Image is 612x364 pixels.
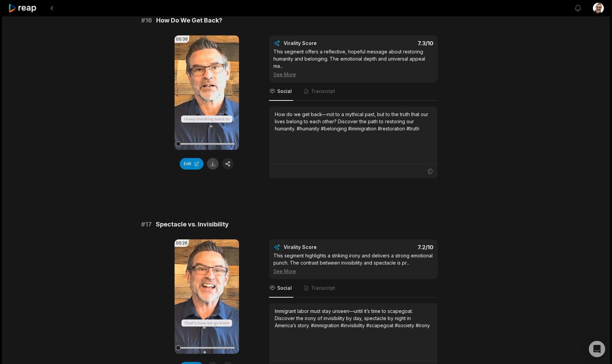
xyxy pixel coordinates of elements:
[311,285,335,291] span: Transcript
[275,307,432,329] div: Immigrant labor must stay unseen—until it’s time to scapegoat. Discover the irony of invisibility...
[141,16,152,25] span: # 16
[284,40,357,47] div: Virality Score
[269,279,438,298] nav: Tabs
[277,285,292,291] span: Social
[273,71,433,78] div: See More
[275,111,432,132] div: How do we get back—not to a mythical past, but to the truth that our lives belong to each other? ...
[156,220,229,229] span: Spectacle vs. Invisibility
[311,88,335,95] span: Transcript
[360,244,433,251] div: 7.2 /10
[175,239,239,354] video: Your browser does not support mp4 format.
[156,16,222,25] span: How Do We Get Back?
[175,35,239,150] video: Your browser does not support mp4 format.
[589,341,605,357] div: Open Intercom Messenger
[277,88,292,95] span: Social
[360,40,433,47] div: 7.3 /10
[273,252,433,275] div: This segment highlights a striking irony and delivers a strong emotional punch. The contrast betw...
[141,220,152,229] span: # 17
[273,268,433,275] div: See More
[284,244,357,251] div: Virality Score
[273,48,433,78] div: This segment offers a reflective, hopeful message about restoring humanity and belonging. The emo...
[180,158,204,170] button: Edit
[269,82,438,101] nav: Tabs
